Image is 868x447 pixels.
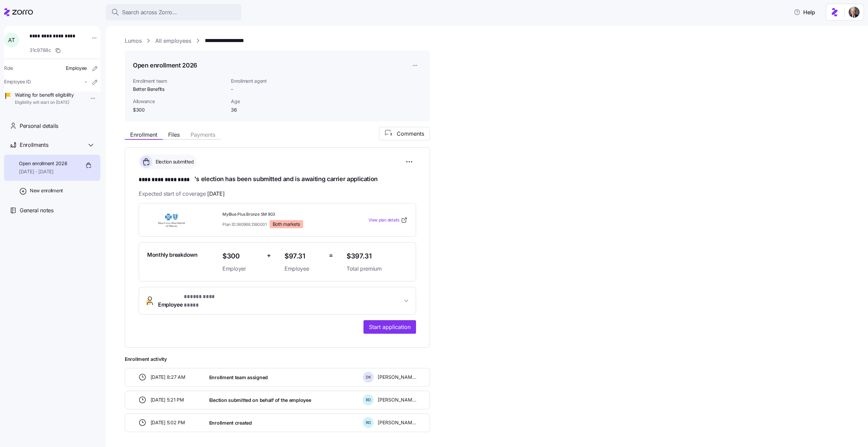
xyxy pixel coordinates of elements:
[366,375,371,379] span: D K
[125,37,142,45] a: Lumos
[147,251,198,259] span: Monthly breakdown
[147,212,196,228] img: Blue Cross and Blue Shield of Illinois
[168,132,180,137] span: Files
[378,396,416,403] span: [PERSON_NAME]
[19,168,67,175] span: [DATE] - [DATE]
[222,221,267,227] span: Plan ID: 36096IL1380001
[788,5,821,19] button: Help
[154,158,194,165] span: Election submitted
[363,320,416,334] button: Start application
[66,65,87,72] span: Employee
[155,37,191,45] a: All employees
[20,122,58,130] span: Personal details
[8,37,15,43] span: A T
[231,78,299,84] span: Enrollment agent
[284,265,323,273] span: Employee
[379,127,430,140] button: 3Comments
[347,265,408,273] span: Total premium
[151,374,185,381] span: [DATE] 8:27 AM
[231,98,299,105] span: Age
[222,212,341,217] span: MyBlue Plus Bronze SM 903
[209,374,268,381] span: Enrollment team assigned
[19,160,67,167] span: Open enrollment 2026
[273,221,300,227] span: Both markets
[369,217,408,223] a: View plan details
[209,420,252,426] span: Enrollment created
[139,190,224,198] span: Expected start of coverage
[329,251,333,260] span: =
[222,265,261,273] span: Employer
[133,106,225,113] span: $300
[15,92,74,98] span: Waiting for benefit eligibility
[20,206,54,215] span: General notes
[369,217,399,223] span: View plan details
[106,4,241,20] button: Search across Zorro...
[122,8,177,17] span: Search across Zorro...
[231,106,299,113] span: 36
[378,419,416,426] span: [PERSON_NAME]
[794,8,815,16] span: Help
[133,86,225,93] span: Better Benefits
[158,293,229,309] span: Employee
[284,251,323,262] span: $97.31
[125,356,430,363] span: Enrollment activity
[20,141,48,149] span: Enrollments
[397,130,424,138] span: Comments
[390,132,392,136] text: 3
[209,397,311,404] span: Election submitted on behalf of the employee
[29,47,51,54] span: 31c9788c
[849,7,860,18] img: 1dcb4e5d-e04d-4770-96a8-8d8f6ece5bdc-1719926415027.jpeg
[4,65,13,72] span: Role
[133,61,197,70] h1: Open enrollment 2026
[139,175,416,184] h1: 's election has been submitted and is awaiting carrier application
[133,98,225,105] span: Allowance
[151,396,184,403] span: [DATE] 5:21 PM
[366,421,371,425] span: R D
[151,419,185,426] span: [DATE] 5:02 PM
[15,100,74,105] span: Eligibility will start on [DATE]
[130,132,157,137] span: Enrollment
[207,190,224,198] span: [DATE]
[378,374,416,381] span: [PERSON_NAME]
[30,187,63,194] span: New enrollment
[231,86,233,93] span: -
[366,398,371,402] span: R D
[222,251,261,262] span: $300
[85,78,87,85] span: -
[267,251,271,260] span: +
[369,323,411,331] span: Start application
[191,132,215,137] span: Payments
[133,78,225,84] span: Enrollment team
[4,78,31,85] span: Employee ID
[347,251,408,262] span: $397.31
